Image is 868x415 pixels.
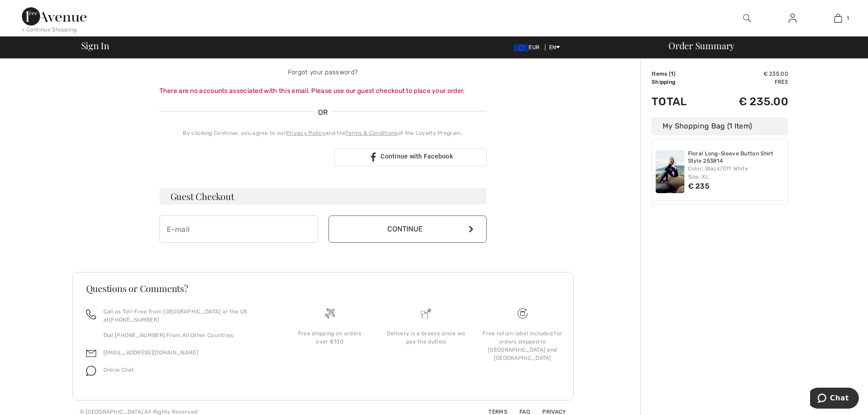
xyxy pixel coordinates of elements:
[159,188,487,205] h3: Guest Checkout
[508,409,530,415] a: FAQ
[86,284,560,293] h3: Questions or Comments?
[159,215,318,243] input: E-mail
[109,317,159,323] a: [PHONE_NUMBER]
[22,7,87,26] img: 1ère Avenue
[514,44,529,51] img: Euro
[345,130,397,136] a: Terms & Conditions
[482,329,564,362] div: Free return label included for orders shipped to [GEOGRAPHIC_DATA] and [GEOGRAPHIC_DATA]
[789,13,796,24] img: My Info
[810,388,859,410] iframe: Opens a widget where you can chat to one of our agents
[385,329,467,346] div: Delivery is a breeze since we pay the duties!
[22,26,77,34] div: < Continue Shopping
[514,44,543,51] span: EUR
[781,13,804,24] a: Sign In
[816,13,860,24] a: 1
[103,331,271,339] p: Dial [PHONE_NUMBER] From All Other Countries
[313,107,333,118] span: OR
[652,70,708,78] td: Items ( )
[103,367,134,373] span: Online Chat
[518,308,528,318] img: Free shipping on orders over &#8364;130
[155,147,332,167] iframe: Schaltfläche „Über Google anmelden“
[652,78,708,86] td: Shipping
[288,68,358,76] a: Forgot your password?
[531,409,566,415] a: Privacy
[652,86,708,117] td: Total
[159,129,487,137] div: By clicking Continue, you agree to our and the of the Loyalty Program.
[81,41,109,50] span: Sign In
[708,86,788,117] td: € 235.00
[688,150,785,164] a: Floral Long-Sleeve Button Shirt Style 253814
[86,309,96,319] img: call
[329,215,487,243] button: Continue
[334,148,487,166] a: Continue with Facebook
[103,307,271,324] p: Call us Toll-Free from [GEOGRAPHIC_DATA] or the US at
[743,13,751,24] img: search the website
[286,130,325,136] a: Privacy Policy
[671,71,673,77] span: 1
[380,153,453,160] span: Continue with Facebook
[86,348,96,359] img: email
[421,308,431,318] img: Delivery is a breeze since we pay the duties!
[478,409,507,415] a: Terms
[656,150,684,193] img: Floral Long-Sleeve Button Shirt Style 253814
[289,329,371,346] div: Free shipping on orders over €130
[652,117,788,135] div: My Shopping Bag (1 Item)
[708,70,788,78] td: € 235.00
[325,308,335,318] img: Free shipping on orders over &#8364;130
[103,349,198,356] a: [EMAIL_ADDRESS][DOMAIN_NAME]
[688,164,785,181] div: Color: Black/Off White Size: XL
[688,182,710,190] span: € 235
[549,44,560,51] span: EN
[657,41,863,50] div: Order Summary
[847,14,849,22] span: 1
[159,86,487,96] div: There are no accounts associated with this email. Please use our guest checkout to place your order.
[834,13,842,24] img: My Bag
[708,78,788,86] td: Free
[86,366,96,376] img: chat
